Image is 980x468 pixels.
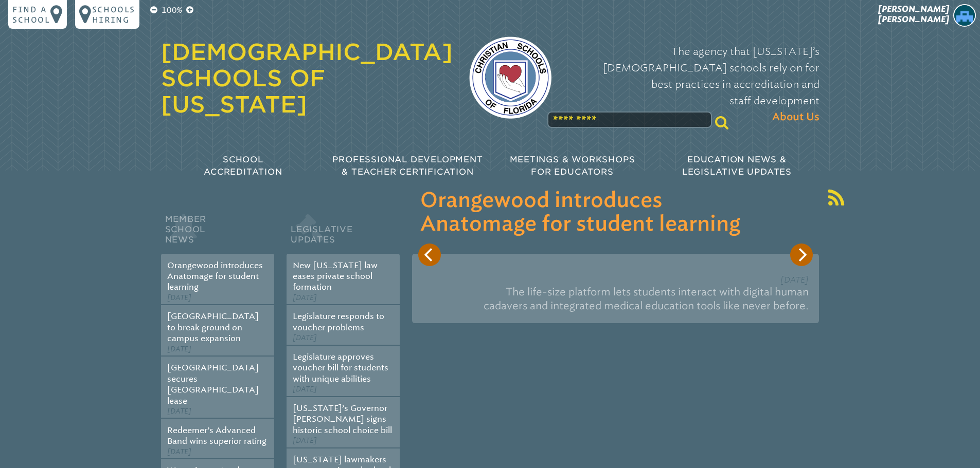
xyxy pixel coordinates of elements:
h2: Legislative Updates [287,212,400,254]
a: [US_STATE]’s Governor [PERSON_NAME] signs historic school choice bill [293,403,392,435]
span: Meetings & Workshops for Educators [510,155,635,177]
span: Professional Development & Teacher Certification [332,155,483,177]
p: Schools Hiring [92,4,135,25]
span: [DATE] [293,436,317,445]
a: New [US_STATE] law eases private school formation [293,260,378,292]
span: [DATE] [167,293,191,302]
h2: Member School News [161,212,274,254]
a: Redeemer’s Advanced Band wins superior rating [167,425,266,446]
img: csf-logo-web-colors.png [469,36,551,119]
span: [DATE] [167,345,191,353]
span: [DATE] [293,333,317,342]
img: 49a54f7e02998ca6e2af28b0999cb579 [953,4,976,27]
span: [DATE] [293,293,317,302]
span: [DATE] [167,407,191,416]
a: [DEMOGRAPHIC_DATA] Schools of [US_STATE] [161,39,453,118]
button: Next [790,244,813,266]
span: About Us [772,109,819,125]
span: [DATE] [293,385,317,394]
a: Orangewood introduces Anatomage for student learning [167,260,263,292]
p: The life-size platform lets students interact with digital human cadavers and integrated medical ... [422,281,809,317]
h3: Orangewood introduces Anatomage for student learning [420,189,811,236]
p: 100% [159,4,184,16]
p: Find a school [12,4,50,25]
a: Legislature approves voucher bill for students with unique abilities [293,352,388,384]
span: [DATE] [780,275,809,285]
a: [GEOGRAPHIC_DATA] secures [GEOGRAPHIC_DATA] lease [167,363,259,405]
span: School Accreditation [204,155,282,177]
p: The agency that [US_STATE]’s [DEMOGRAPHIC_DATA] schools rely on for best practices in accreditati... [568,43,819,125]
a: Legislature responds to voucher problems [293,311,384,332]
span: Education News & Legislative Updates [682,155,792,177]
span: [DATE] [167,447,191,456]
button: Previous [418,244,441,266]
a: [GEOGRAPHIC_DATA] to break ground on campus expansion [167,311,259,343]
span: [PERSON_NAME] [PERSON_NAME] [878,4,949,24]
